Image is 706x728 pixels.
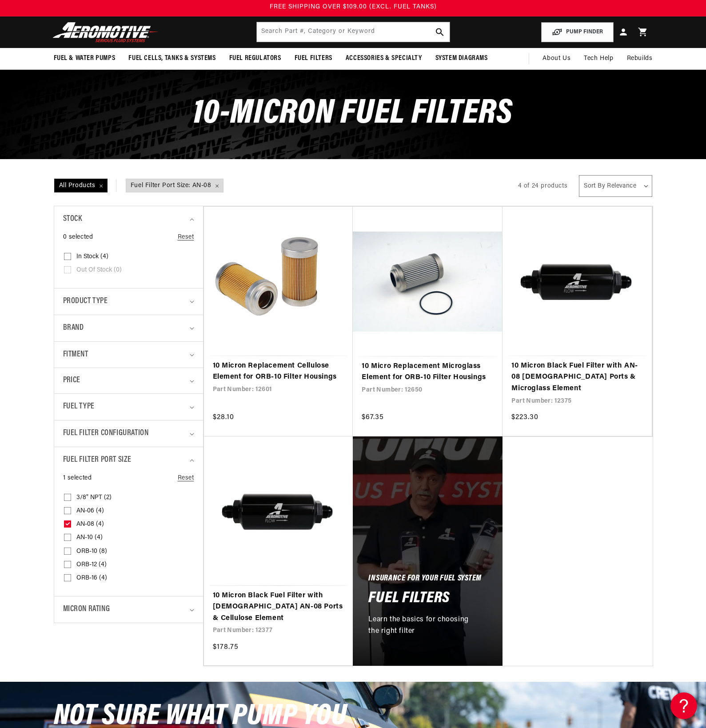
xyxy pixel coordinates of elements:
[368,576,482,583] h5: Insurance For Your Fuel System
[63,420,194,447] summary: Fuel Filter Configuration (0 selected)
[76,520,104,528] span: AN-08 (4)
[518,183,568,189] span: 4 of 24 products
[542,55,570,62] span: About Us
[76,548,107,556] span: ORB-10 (8)
[63,348,88,361] span: Fitment
[50,22,161,43] img: Aeromotive
[435,54,488,63] span: System Diagrams
[63,206,194,232] summary: Stock (0 selected)
[76,574,107,582] span: ORB-16 (4)
[125,179,224,192] a: Fuel Filter Port Size: AN-08
[63,315,194,341] summary: Brand (0 selected)
[213,590,344,624] a: 10 Micron Black Fuel Filter with [DEMOGRAPHIC_DATA] AN-08 Ports & Cellulose Element
[63,232,93,242] span: 0 selected
[47,48,122,69] summary: Fuel & Water Pumps
[229,54,281,63] span: Fuel Regulators
[63,400,95,413] span: Fuel Type
[541,22,614,42] button: PUMP FINDER
[63,375,80,387] span: Price
[213,360,344,383] a: 10 Micron Replacement Cellulose Element for ORB-10 Filter Housings
[178,232,194,242] a: Reset
[368,592,450,606] h2: Fuel Filters
[270,4,437,10] span: FREE SHIPPING OVER $109.00 (EXCL. FUEL TANKS)
[54,179,125,192] a: All Products
[430,22,450,42] button: search button
[63,447,194,473] summary: Fuel Filter Port Size (1 selected)
[76,253,108,261] span: In stock (4)
[76,266,122,274] span: Out of stock (0)
[63,295,108,308] span: Product type
[295,54,332,63] span: Fuel Filters
[63,454,132,467] span: Fuel Filter Port Size
[339,48,429,69] summary: Accessories & Specialty
[63,603,110,616] span: Micron Rating
[178,473,194,483] a: Reset
[55,179,107,192] span: All Products
[126,179,223,192] span: Fuel Filter Port Size: AN-08
[63,342,194,368] summary: Fitment (0 selected)
[76,507,104,515] span: AN-06 (4)
[368,614,477,637] p: Learn the basics for choosing the right filter
[122,48,222,69] summary: Fuel Cells, Tanks & Systems
[63,368,194,393] summary: Price
[193,96,513,132] span: 10-Micron Fuel Filters
[63,213,82,226] span: Stock
[511,360,643,395] a: 10 Micron Black Fuel Filter with AN-08 [DEMOGRAPHIC_DATA] Ports & Microglass Element
[63,322,84,335] span: Brand
[362,361,494,384] a: 10 Micro Replacement Microglass Element for ORB-10 Filter Housings
[346,54,422,63] span: Accessories & Specialty
[63,596,194,623] summary: Micron Rating (0 selected)
[257,22,450,42] input: Search by Part Number, Category or Keyword
[128,54,215,63] span: Fuel Cells, Tanks & Systems
[223,48,288,69] summary: Fuel Regulators
[63,473,92,483] span: 1 selected
[76,494,112,502] span: 3/8" NPT (2)
[63,427,149,440] span: Fuel Filter Configuration
[429,48,495,69] summary: System Diagrams
[584,54,613,64] span: Tech Help
[54,54,116,63] span: Fuel & Water Pumps
[536,48,577,69] a: About Us
[288,48,339,69] summary: Fuel Filters
[76,534,103,542] span: AN-10 (4)
[620,48,659,69] summary: Rebuilds
[63,288,194,315] summary: Product type (0 selected)
[577,48,620,69] summary: Tech Help
[76,561,107,569] span: ORB-12 (4)
[63,394,194,420] summary: Fuel Type (0 selected)
[627,54,653,64] span: Rebuilds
